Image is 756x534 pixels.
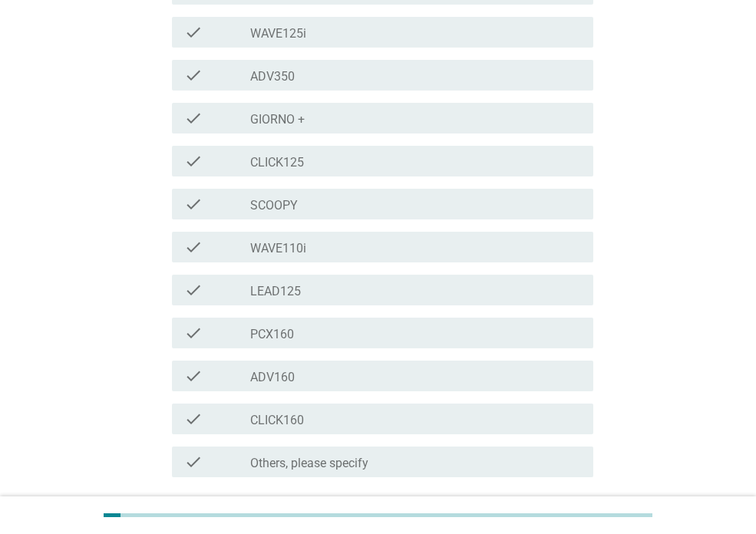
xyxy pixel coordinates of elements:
[250,456,368,471] label: Others, please specify
[250,327,294,342] label: PCX160
[184,410,203,428] i: check
[184,195,203,213] i: check
[250,198,298,213] label: SCOOPY
[250,370,295,385] label: ADV160
[250,241,306,256] label: WAVE110i
[184,66,203,84] i: check
[184,152,203,170] i: check
[250,69,295,84] label: ADV350
[184,281,203,299] i: check
[250,26,306,41] label: WAVE125i
[184,367,203,385] i: check
[184,109,203,127] i: check
[184,238,203,256] i: check
[250,112,305,127] label: GIORNO +
[184,324,203,342] i: check
[184,23,203,41] i: check
[250,155,304,170] label: CLICK125
[184,453,203,471] i: check
[250,413,304,428] label: CLICK160
[250,284,301,299] label: LEAD125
